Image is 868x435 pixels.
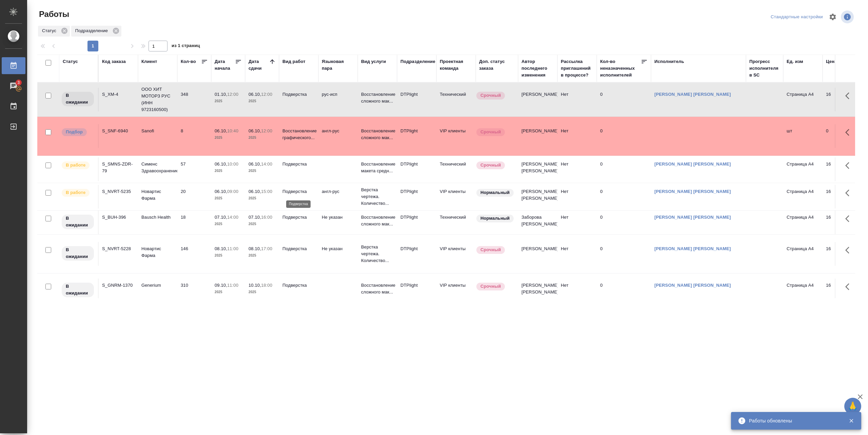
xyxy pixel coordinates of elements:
div: S_SNF-6940 [102,128,135,134]
div: Статус [38,26,70,37]
p: 15:00 [261,189,272,194]
p: 06.10, [249,189,261,194]
p: 2025 [249,134,276,141]
p: 2025 [249,252,276,259]
p: Подверстка [282,214,315,221]
p: 07.10, [215,215,227,220]
p: Восстановление сложного мак... [361,282,394,296]
a: [PERSON_NAME] [PERSON_NAME] [654,161,731,167]
p: В ожидании [66,246,90,260]
p: 06.10, [215,161,227,167]
div: Исполнитель [654,58,684,65]
p: 06.10, [249,161,261,167]
div: Автор последнего изменения [521,58,554,79]
span: Посмотреть информацию [841,10,855,23]
p: В работе [66,162,85,169]
td: 0 [597,242,651,266]
div: Вид работ [282,58,305,65]
div: Подразделение [71,26,121,37]
p: Срочный [480,246,501,253]
p: 09.10, [215,283,227,288]
p: Восстановление сложного мак... [361,91,394,105]
p: 01.10, [215,92,227,97]
span: 3 [13,79,24,86]
td: Нет [557,88,597,111]
p: Восстановление макета средн... [361,161,394,174]
p: 2025 [249,221,276,227]
td: Нет [557,279,597,302]
p: Срочный [480,283,501,290]
td: Страница А4 [783,157,823,181]
div: Исполнитель выполняет работу [61,188,95,197]
p: 06.10, [215,189,227,194]
p: Подверстка [282,91,315,98]
p: 2025 [249,195,276,202]
td: 8 [177,124,211,148]
div: Проектная команда [440,58,472,72]
button: Здесь прячутся важные кнопки [841,211,857,227]
td: DTPlight [397,157,436,181]
td: 20 [177,185,211,209]
td: 16 [823,185,856,209]
p: Статус [42,27,59,34]
button: Здесь прячутся важные кнопки [841,242,857,258]
td: DTPlight [397,279,436,302]
td: 16 [823,157,856,181]
td: 348 [177,88,211,111]
button: Здесь прячутся важные кнопки [841,185,857,201]
td: [PERSON_NAME] [PERSON_NAME] [518,279,557,302]
td: VIP клиенты [436,279,476,302]
div: Можно подбирать исполнителей [61,128,95,137]
span: из 1 страниц [172,42,200,51]
p: В ожидании [66,92,90,106]
p: 11:00 [227,246,238,251]
td: VIP клиенты [436,185,476,209]
td: 57 [177,157,211,181]
p: 2025 [249,168,276,174]
p: Срочный [480,92,501,99]
p: Сименс Здравоохранение [141,161,174,174]
div: Языковая пара [322,58,354,72]
p: 11:00 [227,283,238,288]
td: VIP клиенты [436,124,476,148]
p: 2025 [215,221,242,227]
td: 0 [597,124,651,148]
td: 0 [597,88,651,111]
td: [PERSON_NAME] [518,88,557,111]
p: Подверстка [282,188,315,195]
p: 06.10, [249,128,261,133]
td: 18 [177,211,211,234]
a: [PERSON_NAME] [PERSON_NAME] [654,92,731,97]
p: 10.10, [249,283,261,288]
button: Здесь прячутся важные кнопки [841,279,857,295]
td: Страница А4 [783,279,823,302]
td: англ-рус [318,124,358,148]
p: Подразделение [75,27,110,34]
div: Исполнитель назначен, приступать к работе пока рано [61,91,95,107]
p: Новартис Фарма [141,245,174,259]
td: 310 [177,279,211,302]
td: 0 [823,124,856,148]
td: [PERSON_NAME] [518,124,557,148]
p: Восстановление графического... [282,128,315,141]
td: Не указан [318,242,358,266]
td: Нет [557,242,597,266]
div: split button [769,12,825,22]
td: Не указан [318,211,358,234]
a: [PERSON_NAME] [PERSON_NAME] [654,215,731,220]
span: Настроить таблицу [825,9,841,25]
td: 146 [177,242,211,266]
div: S_XM-4 [102,91,135,98]
div: Исполнитель назначен, приступать к работе пока рано [61,214,95,230]
p: 16:00 [261,215,272,220]
p: Подверстка [282,245,315,252]
div: Исполнитель назначен, приступать к работе пока рано [61,282,95,298]
p: 12:00 [261,92,272,97]
p: 07.10, [249,215,261,220]
p: 17:00 [261,246,272,251]
td: Нет [557,211,597,234]
div: Ед. изм [787,58,803,65]
p: 12:00 [227,92,238,97]
div: Прогресс исполнителя в SC [749,58,780,79]
td: [PERSON_NAME] [PERSON_NAME] [518,185,557,209]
